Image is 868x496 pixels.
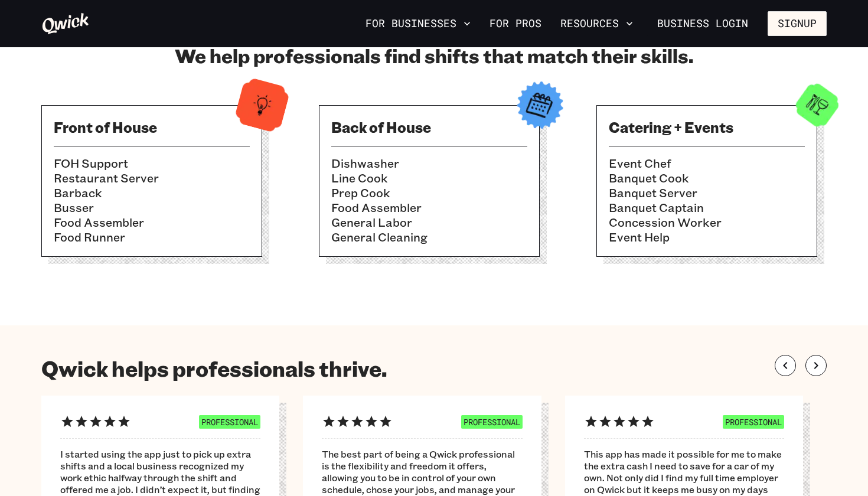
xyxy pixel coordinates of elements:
[331,185,527,200] li: Prep Cook
[609,230,805,244] li: Event Help
[331,171,527,185] li: Line Cook
[361,14,475,34] button: For Businesses
[609,215,805,230] li: Concession Worker
[331,118,527,136] h3: Back of House
[331,215,527,230] li: General Labor
[54,118,250,136] h3: Front of House
[609,156,805,171] li: Event Chef
[609,185,805,200] li: Banquet Server
[461,415,523,429] span: PROFESSIONAL
[41,355,387,381] h1: Qwick helps professionals thrive.
[556,14,638,34] button: Resources
[199,415,260,429] span: PROFESSIONAL
[609,171,805,185] li: Banquet Cook
[54,200,250,215] li: Busser
[609,118,805,136] h3: Catering + Events
[723,415,784,429] span: PROFESSIONAL
[54,156,250,171] li: FOH Support
[331,200,527,215] li: Food Assembler
[768,11,827,36] button: Signup
[54,171,250,185] li: Restaurant Server
[331,230,527,244] li: General Cleaning
[54,185,250,200] li: Barback
[647,11,758,36] a: Business Login
[41,44,827,67] h2: We help professionals find shifts that match their skills.
[54,230,250,244] li: Food Runner
[485,14,546,34] a: For Pros
[609,200,805,215] li: Banquet Captain
[54,215,250,230] li: Food Assembler
[331,156,527,171] li: Dishwasher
